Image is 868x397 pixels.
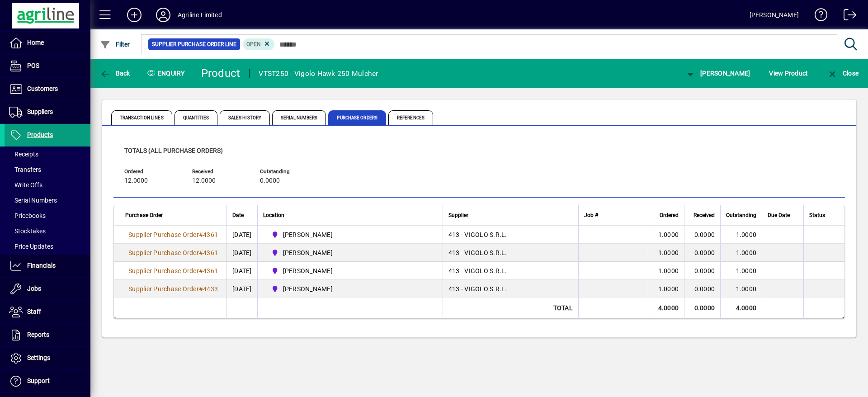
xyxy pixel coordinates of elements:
span: Supplier Purchase Order [128,285,199,293]
span: Location [263,210,284,220]
a: Pricebooks [5,208,90,223]
a: Supplier Purchase Order#4361 [125,266,221,276]
button: View Product [767,65,810,81]
a: Supplier Purchase Order#4433 [125,284,221,294]
app-page-header-button: Back [90,65,140,81]
button: [PERSON_NAME] [683,65,753,81]
a: Jobs [5,278,90,300]
td: 0.0000 [684,244,720,262]
a: POS [5,55,90,77]
span: 12.0000 [124,177,148,184]
span: Supplier [448,210,468,220]
span: References [388,110,433,125]
a: Suppliers [5,101,90,123]
button: Profile [149,7,178,23]
span: Received [693,210,715,220]
td: [DATE] [226,262,257,280]
div: Location [263,210,437,220]
td: 0.0000 [684,280,720,298]
span: # [199,267,203,274]
span: # [199,285,203,293]
td: 1.0000 [648,226,684,244]
span: [PERSON_NAME] [283,284,333,293]
a: Staff [5,301,90,323]
td: 413 - VIGOLO S.R.L. [443,226,578,244]
span: Purchase Order [125,210,163,220]
div: Status [809,210,833,220]
a: Write Offs [5,177,90,193]
span: 4361 [203,249,218,256]
div: Job # [584,210,642,220]
span: Customers [27,85,58,92]
div: Supplier [448,210,573,220]
a: Logout [837,2,857,31]
span: Back [100,70,130,77]
a: Home [5,32,90,54]
div: Date [232,210,252,220]
a: Supplier Purchase Order#4361 [125,230,221,240]
span: 0.0000 [260,177,280,184]
span: # [199,231,203,238]
span: 12.0000 [192,177,216,184]
span: Due Date [768,210,790,220]
td: Total [443,298,578,318]
mat-chip: Completion status: Open [243,38,275,50]
div: Product [201,66,241,80]
td: [DATE] [226,244,257,262]
a: Settings [5,347,90,369]
td: 1.0000 [648,280,684,298]
span: Reports [27,331,49,338]
a: Reports [5,324,90,346]
span: Purchase Orders [328,110,386,125]
td: 0.0000 [684,226,720,244]
a: Supplier Purchase Order#4361 [125,248,221,258]
span: Ordered [660,210,679,220]
span: 4361 [203,231,218,238]
span: 4433 [203,285,218,293]
span: Suppliers [27,108,53,115]
span: Supplier Purchase Order [128,249,199,256]
span: Transaction Lines [111,110,172,125]
span: Home [27,39,44,46]
div: Purchase Order [125,210,221,220]
span: View Product [769,66,808,80]
button: Close [825,65,861,81]
a: Transfers [5,162,90,177]
td: 413 - VIGOLO S.R.L. [443,262,578,280]
td: 1.0000 [648,244,684,262]
span: # [199,249,203,256]
span: POS [27,62,39,69]
span: Settings [27,354,50,361]
span: Gore [268,247,433,258]
button: Add [120,7,149,23]
div: VTST250 - Vigolo Hawk 250 Mulcher [259,66,378,81]
td: 1.0000 [720,226,762,244]
span: Outstanding [260,169,314,175]
span: Write Offs [9,181,42,189]
td: 0.0000 [684,298,720,318]
span: Open [246,41,261,47]
span: Staff [27,308,41,315]
div: [PERSON_NAME] [750,8,799,22]
td: [DATE] [226,280,257,298]
a: Price Updates [5,239,90,254]
span: Serial Numbers [9,197,57,204]
a: Financials [5,255,90,277]
span: Filter [100,41,130,48]
span: [PERSON_NAME] [283,266,333,275]
span: Date [232,210,244,220]
a: Knowledge Base [808,2,828,31]
span: Receipts [9,151,38,158]
span: Serial Numbers [272,110,326,125]
button: Back [98,65,132,81]
button: Filter [98,36,132,52]
td: 1.0000 [720,244,762,262]
td: 4.0000 [720,298,762,318]
td: 1.0000 [720,262,762,280]
div: Due Date [768,210,798,220]
span: Gore [268,284,433,294]
app-page-header-button: Close enquiry [817,65,868,81]
span: Quantities [175,110,217,125]
span: Job # [584,210,598,220]
span: Transfers [9,166,41,173]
